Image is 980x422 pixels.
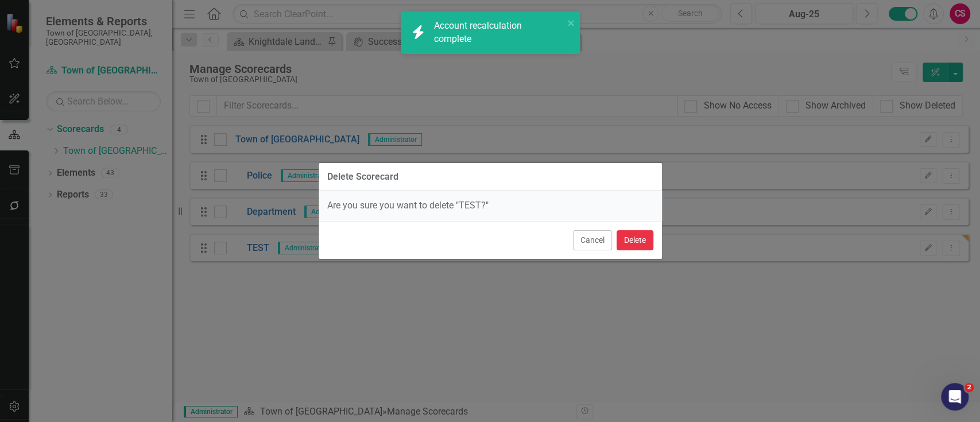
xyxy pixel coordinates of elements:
span: Are you sure you want to delete "TEST?" [327,200,489,211]
button: close [567,16,575,29]
span: 2 [964,383,974,392]
div: Delete Scorecard [327,172,398,182]
div: Account recalculation complete [434,20,564,46]
button: Cancel [573,230,612,250]
button: Delete [617,230,653,250]
iframe: Intercom live chat [941,383,969,411]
